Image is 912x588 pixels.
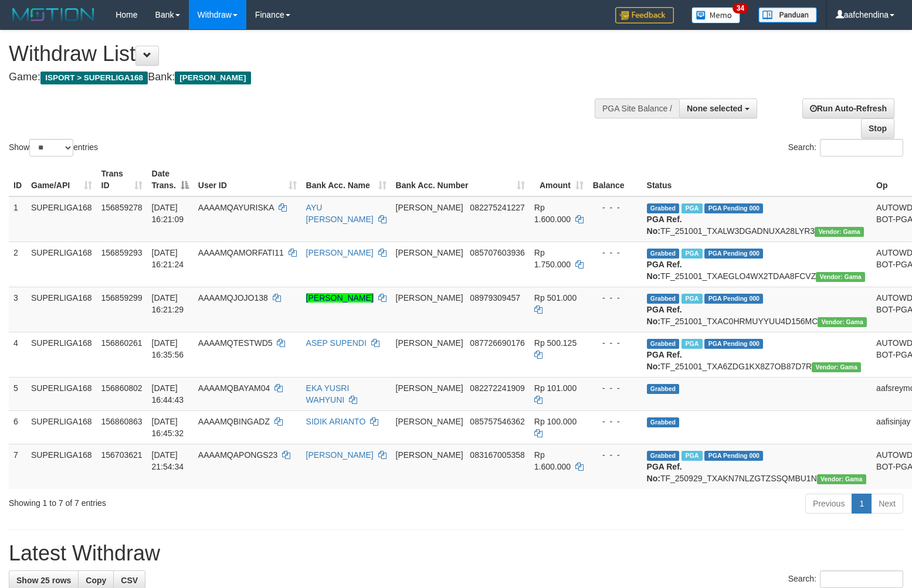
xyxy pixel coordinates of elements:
input: Search: [820,570,903,588]
img: MOTION_logo.png [9,6,98,23]
div: - - - [593,382,638,394]
td: SUPERLIGA168 [26,242,97,287]
td: SUPERLIGA168 [26,196,97,242]
span: Copy 085707603936 to clipboard [470,248,524,257]
td: SUPERLIGA168 [26,410,97,444]
td: 6 [9,410,26,444]
select: Showentries [29,139,73,157]
a: [PERSON_NAME] [306,293,374,303]
div: - - - [593,337,638,349]
span: [PERSON_NAME] [396,293,463,303]
span: Copy 082272241909 to clipboard [470,383,524,393]
span: Marked by aafheankoy [682,249,702,259]
span: AAAAMQBINGADZ [198,417,270,426]
span: Grabbed [647,451,680,461]
span: [PERSON_NAME] [396,450,463,460]
div: - - - [593,449,638,461]
a: Stop [861,118,894,138]
a: Next [871,494,903,514]
span: PGA Pending [704,294,763,304]
span: Grabbed [647,249,680,259]
td: 2 [9,242,26,287]
span: 156703621 [101,450,143,460]
td: 4 [9,332,26,377]
span: 156860863 [101,417,143,426]
div: Showing 1 to 7 of 7 entries [9,492,371,509]
h1: Withdraw List [9,42,596,66]
div: - - - [593,292,638,304]
th: Trans ID: activate to sort column ascending [97,163,147,196]
span: Copy 083167005358 to clipboard [470,450,524,460]
a: Previous [805,494,852,514]
b: PGA Ref. No: [647,215,682,236]
span: 156859299 [101,293,143,303]
a: Run Auto-Refresh [802,98,894,118]
td: TF_251001_TXALW3DGADNUXA28LYR3 [642,196,872,242]
td: SUPERLIGA168 [26,287,97,332]
span: Marked by aafheankoy [682,203,702,213]
span: Vendor URL: https://trx31.1velocity.biz [815,227,864,237]
h1: Latest Withdraw [9,542,903,565]
span: [DATE] 16:21:24 [152,248,184,269]
span: Rp 1.750.000 [534,248,571,269]
img: Button%20Memo.svg [691,7,741,23]
span: Grabbed [647,384,680,394]
span: [PERSON_NAME] [396,248,463,257]
span: Marked by aafchhiseyha [682,451,702,461]
span: Vendor URL: https://trx31.1velocity.biz [817,474,866,484]
span: Vendor URL: https://trx31.1velocity.biz [816,272,865,282]
span: 34 [733,3,748,13]
span: [PERSON_NAME] [175,72,250,84]
a: [PERSON_NAME] [306,450,374,460]
span: Grabbed [647,294,680,304]
span: Rp 1.600.000 [534,450,571,471]
span: [PERSON_NAME] [396,203,463,212]
img: Feedback.jpg [615,7,674,23]
td: 3 [9,287,26,332]
td: TF_251001_TXA6ZDG1KX8Z7OB87D7R [642,332,872,377]
span: AAAAMQJOJO138 [198,293,268,303]
b: PGA Ref. No: [647,350,682,371]
th: Amount: activate to sort column ascending [530,163,588,196]
img: panduan.png [758,7,817,23]
span: AAAAMQAMORFATI11 [198,248,284,257]
span: Copy 087726690176 to clipboard [470,338,524,348]
span: PGA Pending [704,203,763,213]
td: SUPERLIGA168 [26,377,97,410]
div: PGA Site Balance / [595,98,679,118]
span: Rp 501.000 [534,293,577,303]
span: AAAAMQBAYAM04 [198,383,270,393]
span: [DATE] 16:21:29 [152,293,184,314]
span: Copy 08979309457 to clipboard [470,293,520,303]
b: PGA Ref. No: [647,260,682,281]
span: Show 25 rows [16,576,71,585]
th: Game/API: activate to sort column ascending [26,163,97,196]
b: PGA Ref. No: [647,462,682,483]
span: ISPORT > SUPERLIGA168 [40,72,148,84]
span: 156859293 [101,248,143,257]
td: SUPERLIGA168 [26,444,97,489]
span: Marked by aafmaleo [682,339,702,349]
input: Search: [820,139,903,157]
span: 156859278 [101,203,143,212]
button: None selected [679,98,757,118]
label: Search: [788,570,903,588]
th: Balance [588,163,642,196]
td: 7 [9,444,26,489]
span: Marked by aafheankoy [682,294,702,304]
span: PGA Pending [704,249,763,259]
span: [DATE] 16:44:43 [152,383,184,405]
a: 1 [852,494,872,514]
span: Copy 085757546362 to clipboard [470,417,524,426]
span: AAAAMQTESTWD5 [198,338,273,348]
span: AAAAMQAPONGS23 [198,450,277,460]
th: Status [642,163,872,196]
span: Copy [86,576,106,585]
span: [DATE] 16:35:56 [152,338,184,359]
span: [PERSON_NAME] [396,338,463,348]
td: 5 [9,377,26,410]
h4: Game: Bank: [9,72,596,83]
b: PGA Ref. No: [647,305,682,326]
span: [DATE] 21:54:34 [152,450,184,471]
th: User ID: activate to sort column ascending [194,163,301,196]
